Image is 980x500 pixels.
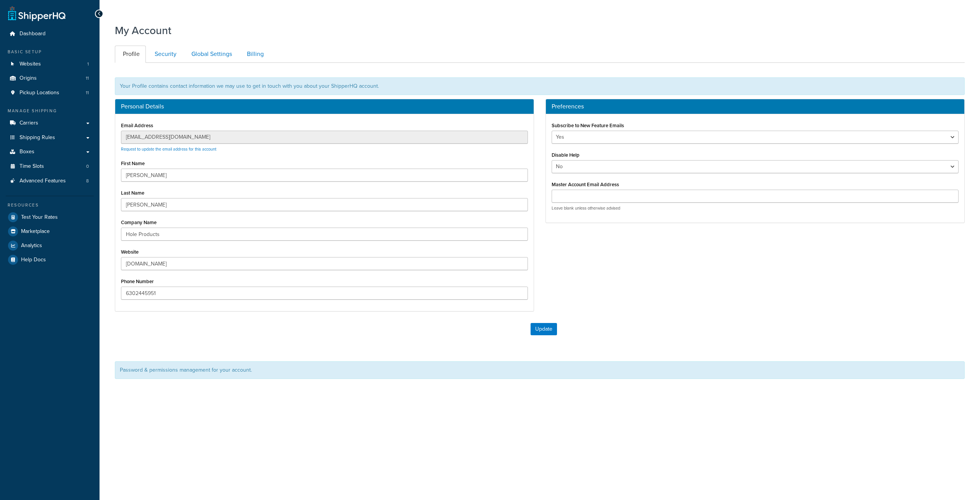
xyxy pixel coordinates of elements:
span: 8 [86,178,89,184]
a: Origins 11 [6,71,94,85]
div: Manage Shipping [6,108,94,114]
div: Your Profile contains contact information we may use to get in touch with you about your ShipperH... [115,77,965,95]
a: Test Your Rates [6,210,94,224]
li: Origins [6,71,94,85]
li: Advanced Features [6,174,94,188]
a: Carriers [6,116,94,130]
div: Basic Setup [6,49,94,55]
span: 0 [86,163,89,170]
span: Origins [20,75,37,82]
a: Advanced Features 8 [6,174,94,188]
h1: My Account [115,23,171,38]
h3: Preferences [552,103,959,110]
span: Carriers [20,120,38,126]
span: Test Your Rates [21,214,58,221]
a: Dashboard [6,27,94,41]
span: Shipping Rules [20,134,55,141]
label: Email Address [121,123,153,128]
span: Pickup Locations [20,90,59,96]
label: Master Account Email Address [552,182,619,187]
label: First Name [121,161,145,166]
a: Global Settings [183,46,238,63]
a: Profile [115,46,146,63]
a: ShipperHQ Home [8,6,65,21]
a: Security [147,46,183,63]
h3: Personal Details [121,103,528,110]
label: Last Name [121,190,144,196]
a: Shipping Rules [6,131,94,145]
label: Subscribe to New Feature Emails [552,123,624,128]
a: Analytics [6,239,94,252]
a: Time Slots 0 [6,159,94,174]
label: Disable Help [552,152,580,158]
a: Billing [239,46,270,63]
p: Leave blank unless otherwise advised [552,205,959,211]
span: Websites [20,61,41,67]
div: Password & permissions management for your account. [115,361,965,379]
a: Help Docs [6,253,94,267]
span: 11 [86,90,89,96]
span: Time Slots [20,163,44,170]
div: Resources [6,202,94,208]
a: Pickup Locations 11 [6,86,94,100]
span: 1 [87,61,89,67]
li: Pickup Locations [6,86,94,100]
label: Phone Number [121,279,154,284]
a: Boxes [6,145,94,159]
span: 11 [86,75,89,82]
a: Request to update the email address for this account [121,146,216,152]
span: Help Docs [21,257,46,263]
button: Update [531,323,557,335]
label: Website [121,249,139,255]
li: Time Slots [6,159,94,174]
a: Websites 1 [6,57,94,71]
span: Marketplace [21,228,50,235]
a: Marketplace [6,225,94,238]
span: Advanced Features [20,178,66,184]
li: Websites [6,57,94,71]
span: Analytics [21,243,42,249]
span: Dashboard [20,31,46,37]
span: Boxes [20,149,34,155]
label: Company Name [121,220,157,225]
